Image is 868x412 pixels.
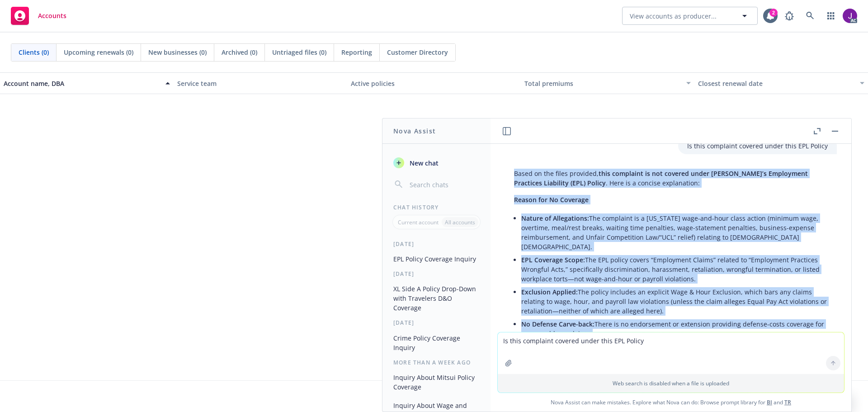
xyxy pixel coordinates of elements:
p: Based on the files provided, . Here is a concise explanation: [514,169,828,188]
span: Reporting [341,47,372,57]
div: Total premiums [524,79,681,88]
button: Closest renewal date [694,72,868,94]
button: Inquiry About Mitsui Policy Coverage [390,370,483,394]
button: EPL Policy Coverage Inquiry [390,251,483,266]
span: Archived (0) [222,47,257,57]
button: Total premiums [521,72,694,94]
div: [DATE] [382,319,491,327]
div: More than a week ago [382,359,491,366]
a: Accounts [7,3,70,28]
p: Web search is disabled when a file is uploaded [503,379,839,387]
div: Active policies [351,79,517,88]
span: View accounts as producer... [630,11,717,21]
li: The policy includes an explicit Wage & Hour Exclusion, which bars any claims relating to wage, ho... [521,285,828,317]
a: Switch app [822,7,840,25]
a: BI [767,398,772,406]
span: Nova Assist can make mistakes. Explore what Nova can do: Browse prompt library for and [494,393,848,412]
span: Nature of Allegations: [521,214,589,223]
li: The EPL policy covers “Employment Claims” related to “Employment Practices Wrongful Acts,” specif... [521,253,828,285]
span: No Defense Carve-back: [521,320,594,328]
p: Is this complaint covered under this EPL Policy [687,141,828,151]
h1: Nova Assist [393,126,436,136]
span: this complaint is not covered under [PERSON_NAME]’s Employment Practices Liability (EPL) Policy [514,169,808,187]
button: New chat [390,155,483,171]
span: Exclusion Applied: [521,288,578,296]
a: Search [801,7,819,25]
input: Search chats [408,178,480,191]
span: New chat [408,158,439,168]
span: Reason for No Coverage [514,195,589,204]
span: New businesses (0) [148,47,207,57]
button: Crime Policy Coverage Inquiry [390,331,483,355]
li: The complaint is a [US_STATE] wage-and-hour class action (minimum wage, overtime, meal/rest break... [521,212,828,253]
button: Active policies [347,72,521,94]
span: Customer Directory [387,47,448,57]
div: Account name, DBA [4,79,160,88]
span: Accounts [38,12,66,19]
div: [DATE] [382,240,491,248]
a: TR [784,398,791,406]
li: There is no endorsement or extension providing defense-costs coverage for wage-and-hour claims. [521,317,828,340]
div: Chat History [382,204,491,211]
img: photo [843,9,857,23]
div: 2 [769,9,778,17]
span: EPL Coverage Scope: [521,256,585,264]
a: Report a Bug [780,7,798,25]
div: Service team [177,79,344,88]
div: [DATE] [382,270,491,278]
p: All accounts [445,218,475,226]
button: XL Side A Policy Drop-Down with Travelers D&O Coverage [390,281,483,315]
button: Service team [174,72,347,94]
span: Upcoming renewals (0) [64,47,133,57]
p: Current account [398,218,439,226]
div: Closest renewal date [698,79,854,88]
span: Clients (0) [19,47,49,57]
button: View accounts as producer... [622,7,758,25]
span: Untriaged files (0) [272,47,326,57]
